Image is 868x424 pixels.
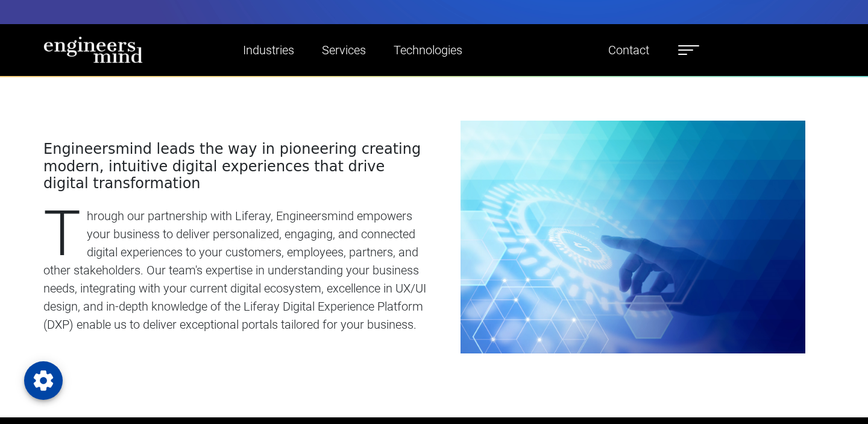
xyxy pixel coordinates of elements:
[389,36,467,64] a: Technologies
[43,141,427,192] h4: Engineersmind leads the way in pioneering creating modern, intuitive digital experiences that dri...
[603,36,654,64] a: Contact
[43,36,143,63] img: logo
[238,36,299,64] a: Industries
[43,207,427,334] p: Through our partnership with Liferay, Engineersmind empowers your business to deliver personalize...
[461,121,805,354] img: industry
[317,36,371,64] a: Services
